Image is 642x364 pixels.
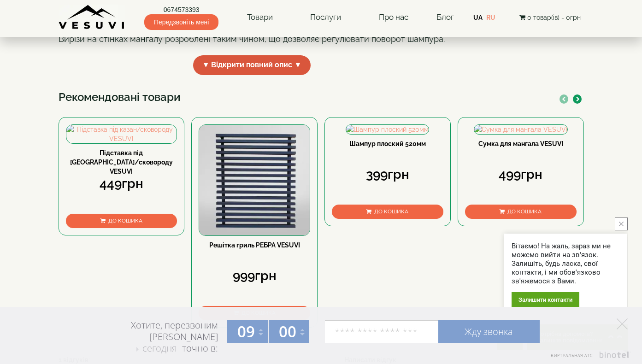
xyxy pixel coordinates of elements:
span: 0 товар(ів) - 0грн [527,14,581,21]
button: До кошика [199,306,310,320]
button: До кошика [66,214,177,228]
span: До кошика [374,208,408,215]
button: До кошика [332,205,443,219]
a: UA [473,14,483,21]
a: Блог [436,12,454,22]
span: 09 [237,321,255,342]
button: 0 товар(ів) - 0грн [517,12,583,23]
span: Передзвоніть мені [144,14,218,30]
a: Сумка для мангала VESUVI [478,140,563,147]
div: Залишити контакти [512,292,579,307]
a: RU [486,14,495,21]
a: Решітка гриль РЕБРА VESUVI [209,241,300,249]
span: 00 [279,321,296,342]
div: 499грн [465,165,577,184]
h3: Рекомендовані товари [59,91,584,103]
button: До кошика [465,205,577,219]
span: ▼ Відкрити повний опис ▼ [193,55,311,75]
span: До кошика [108,217,142,224]
img: Шампур плоский 520мм [346,125,429,134]
img: Решітка гриль РЕБРА VESUVI [199,125,310,235]
a: Товари [238,7,282,28]
span: сегодня [142,342,177,354]
span: Виртуальная АТС [551,352,593,358]
a: Підставка під [GEOGRAPHIC_DATA]/сковороду VESUVI [70,149,173,175]
a: Послуги [301,7,350,28]
div: Вітаємо! На жаль, зараз ми не можемо вийти на зв'язок. Залишіть, будь ласка, свої контакти, і ми ... [512,242,620,286]
div: 449грн [66,175,177,193]
button: close button [615,217,628,230]
div: 999грн [199,267,310,285]
img: Завод VESUVI [59,5,125,30]
a: Виртуальная АТС [545,352,630,364]
img: Підставка під казан/сковороду VESUVI [66,125,177,143]
a: Жду звонка [438,320,540,343]
a: Шампур плоский 520мм [349,140,426,147]
a: 0674573393 [144,5,218,14]
a: Про нас [370,7,418,28]
div: Хотите, перезвоним [PERSON_NAME] точно в: [95,319,218,355]
span: До кошика [507,208,542,215]
img: Сумка для мангала VESUVI [474,125,567,134]
p: Вирізи на стінках мангалу розроблені таким чином, що дозволяє регулювати поворот шампура. [59,33,446,45]
div: 399грн [332,165,443,184]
